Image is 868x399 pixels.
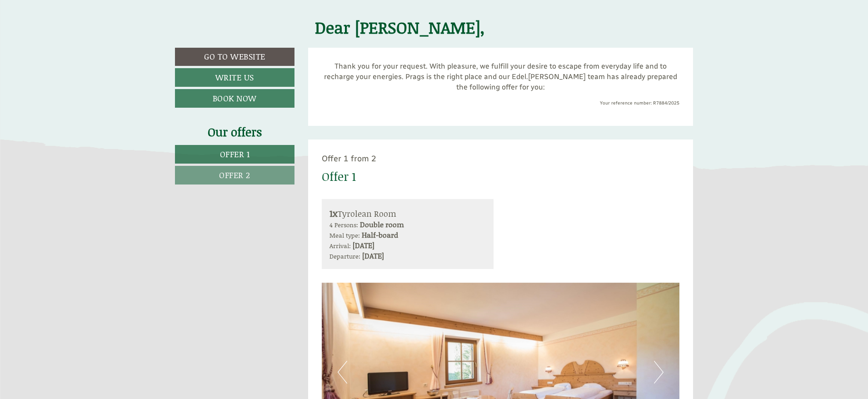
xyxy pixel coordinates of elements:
span: Offer 1 from 2 [322,154,376,164]
a: Book now [175,89,294,108]
span: Your reference number: R7884/2025 [600,100,679,106]
div: Our offers [175,124,294,140]
a: Go to website [175,48,294,66]
span: Offer 1 [220,148,250,160]
button: Next [654,361,663,384]
p: Thank you for your request. With pleasure, we fulfill your desire to escape from everyday life an... [322,61,680,93]
b: [DATE] [353,240,374,250]
h1: Dear [PERSON_NAME], [315,19,485,37]
b: Half-board [362,229,398,240]
small: 4 Persons: [329,220,358,229]
b: [DATE] [362,250,384,261]
a: Write us [175,68,294,87]
small: Meal type: [329,230,360,240]
b: 1x [329,207,338,219]
div: Tyrolean Room [329,207,486,220]
small: Departure: [329,251,360,261]
b: Double room [360,219,404,229]
button: Previous [338,361,347,384]
small: Arrival: [329,241,351,250]
span: Offer 2 [219,169,250,181]
div: Offer 1 [322,168,356,185]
